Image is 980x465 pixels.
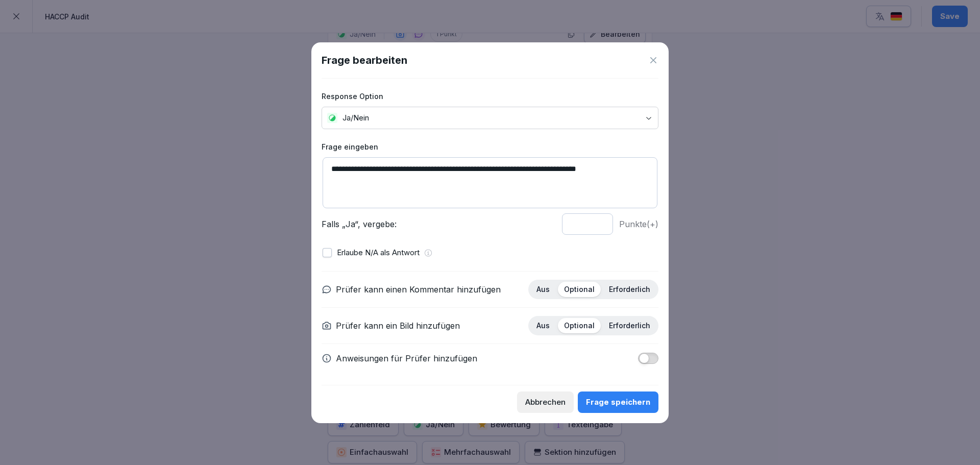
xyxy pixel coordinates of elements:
[517,391,574,413] button: Abbrechen
[322,218,556,230] p: Falls „Ja“, vergebe:
[619,218,658,230] p: Punkte (+)
[322,53,407,68] h1: Frage bearbeiten
[536,285,550,294] p: Aus
[586,397,650,408] div: Frage speichern
[609,285,650,294] p: Erforderlich
[337,247,420,259] p: Erlaube N/A als Antwort
[536,321,550,330] p: Aus
[322,91,658,102] label: Response Option
[578,391,658,413] button: Frage speichern
[525,397,566,408] div: Abbrechen
[336,320,460,332] p: Prüfer kann ein Bild hinzufügen
[336,352,477,364] p: Anweisungen für Prüfer hinzufügen
[564,321,595,330] p: Optional
[564,285,595,294] p: Optional
[336,283,501,296] p: Prüfer kann einen Kommentar hinzufügen
[609,321,650,330] p: Erforderlich
[322,141,658,152] label: Frage eingeben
